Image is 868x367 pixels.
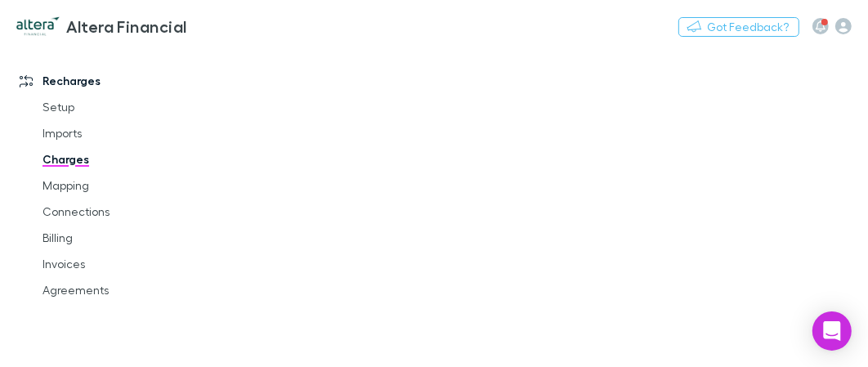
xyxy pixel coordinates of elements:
[26,225,202,251] a: Billing
[66,16,186,36] h3: Altera Financial
[26,199,202,225] a: Connections
[26,277,202,303] a: Agreements
[26,94,202,120] a: Setup
[26,251,202,277] a: Invoices
[678,17,799,37] button: Got Feedback?
[7,7,197,46] a: Altera Financial
[812,311,852,351] div: Open Intercom Messenger
[3,68,202,94] a: Recharges
[26,172,202,199] a: Mapping
[26,146,202,172] a: Charges
[16,16,60,36] img: Altera Financial's Logo
[26,120,202,146] a: Imports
